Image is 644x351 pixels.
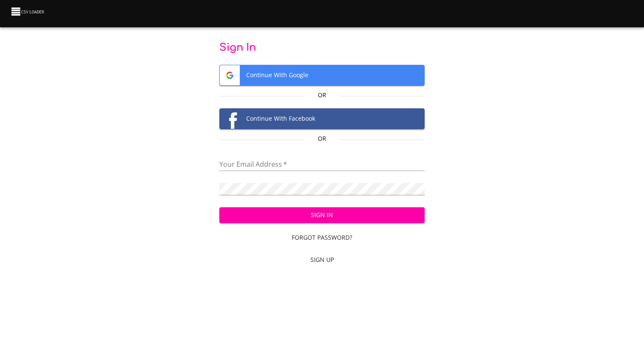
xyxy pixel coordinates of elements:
button: Google logoContinue With Google [219,65,425,86]
img: Facebook logo [220,109,240,129]
img: CSV Loader [10,6,46,17]
a: Forgot Password? [219,230,425,246]
button: Facebook logoContinue With Facebook [219,108,425,129]
span: Continue With Google [220,65,425,85]
span: Sign Up [223,255,422,265]
span: Sign In [226,210,418,220]
p: Sign In [219,41,425,55]
button: Sign In [219,207,425,223]
img: Google logo [220,65,240,85]
p: Or [305,91,339,99]
p: Or [305,134,339,143]
span: Forgot Password? [223,232,422,243]
span: Continue With Facebook [220,109,425,129]
a: Sign Up [219,252,425,268]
